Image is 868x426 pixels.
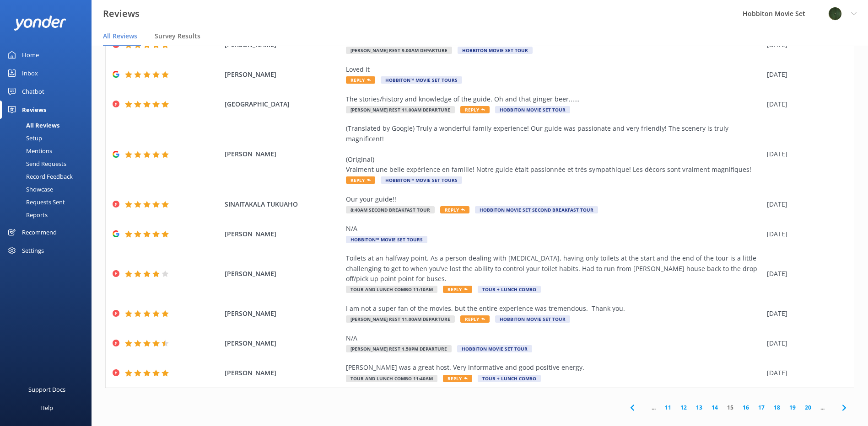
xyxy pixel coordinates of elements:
span: [PERSON_NAME] [225,269,341,279]
span: [PERSON_NAME] [225,309,341,319]
span: Tour and Lunch Combo 11:10am [346,286,437,293]
a: Mentions [5,144,92,157]
span: [PERSON_NAME] [225,69,341,80]
div: [DATE] [767,309,842,319]
div: Settings [22,241,44,260]
span: Reply [443,375,472,382]
div: Home [22,46,39,64]
div: [DATE] [767,69,842,80]
div: Help [40,399,53,417]
div: [DATE] [767,269,842,279]
a: Reports [5,208,92,221]
a: Showcase [5,183,92,196]
span: Hobbiton Movie Set Tour [458,47,533,54]
a: 13 [691,403,707,412]
span: [PERSON_NAME] Rest 11.00am Departure [346,106,455,113]
span: Tour and Lunch Combo 11:40am [346,375,437,382]
span: Hobbiton™ Movie Set Tours [346,236,427,243]
div: The stories/history and knowledge of the guide. Oh and that ginger beer...... [346,94,762,104]
span: [PERSON_NAME] Rest 11.00am Departure [346,315,455,323]
a: Requests Sent [5,196,92,208]
span: [PERSON_NAME] [225,338,341,348]
span: [PERSON_NAME] [225,229,341,239]
div: [DATE] [767,99,842,109]
span: Survey Results [155,32,200,41]
div: Mentions [5,144,52,157]
span: Tour + Lunch Combo [478,286,541,293]
span: Hobbiton™ Movie Set Tours [381,76,462,84]
span: Reply [460,106,490,113]
span: Hobbiton™ Movie Set Tours [381,176,462,184]
span: Reply [460,315,490,323]
div: N/A [346,333,762,343]
a: 14 [707,403,722,412]
span: 8:40am Second Breakfast Tour [346,206,435,213]
span: Hobbiton Movie Set Tour [495,106,570,113]
div: Reports [5,208,48,221]
div: [PERSON_NAME] was a great host. Very informative and good positive energy. [346,362,762,373]
a: 16 [738,403,754,412]
div: Our your guide!! [346,194,762,204]
span: Reply [443,286,472,293]
div: Showcase [5,183,53,196]
div: I am not a super fan of the movies, but the entire experience was tremendous. Thank you. [346,304,762,314]
a: 19 [785,403,800,412]
span: [PERSON_NAME] [225,149,341,159]
div: Recommend [22,223,57,241]
div: [DATE] [767,368,842,378]
img: yonder-white-logo.png [14,16,66,31]
a: 11 [660,403,676,412]
span: [PERSON_NAME] Rest 1.50pm Departure [346,345,452,352]
h3: Reviews [103,6,140,21]
span: [GEOGRAPHIC_DATA] [225,99,341,109]
span: Hobbiton Movie Set Tour [457,345,532,352]
div: Requests Sent [5,196,65,208]
div: Toilets at an halfway point. As a person dealing with [MEDICAL_DATA], having only toilets at the ... [346,253,762,284]
span: Reply [346,76,375,84]
div: All Reviews [5,119,59,132]
img: 34-1720495293.png [828,7,842,21]
div: Setup [5,132,42,144]
span: SINAITAKALA TUKUAHO [225,199,341,209]
span: [PERSON_NAME] [225,368,341,378]
span: Hobbiton Movie Set Second Breakfast Tour [475,206,598,213]
a: 17 [754,403,769,412]
span: [PERSON_NAME] Rest 9.00am Departure [346,47,452,54]
a: 18 [769,403,785,412]
a: All Reviews [5,119,92,132]
div: Send Requests [5,157,66,170]
div: (Translated by Google) Truly a wonderful family experience! Our guide was passionate and very fri... [346,123,762,175]
div: Loved it [346,64,762,75]
div: [DATE] [767,338,842,348]
span: Reply [346,176,375,184]
div: [DATE] [767,229,842,239]
a: 12 [676,403,691,412]
span: Hobbiton Movie Set Tour [495,315,570,323]
div: Reviews [22,101,46,119]
div: Record Feedback [5,170,73,183]
div: N/A [346,224,762,234]
div: [DATE] [767,199,842,209]
a: 20 [800,403,816,412]
a: Setup [5,132,92,144]
span: ... [816,403,829,412]
a: Send Requests [5,157,92,170]
a: 15 [722,403,738,412]
div: Chatbot [22,82,44,101]
span: Tour + Lunch Combo [478,375,541,382]
span: ... [647,403,660,412]
span: All Reviews [103,32,137,41]
div: [DATE] [767,149,842,159]
span: Reply [440,206,469,213]
div: Support Docs [28,380,65,399]
div: Inbox [22,64,38,82]
a: Record Feedback [5,170,92,183]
